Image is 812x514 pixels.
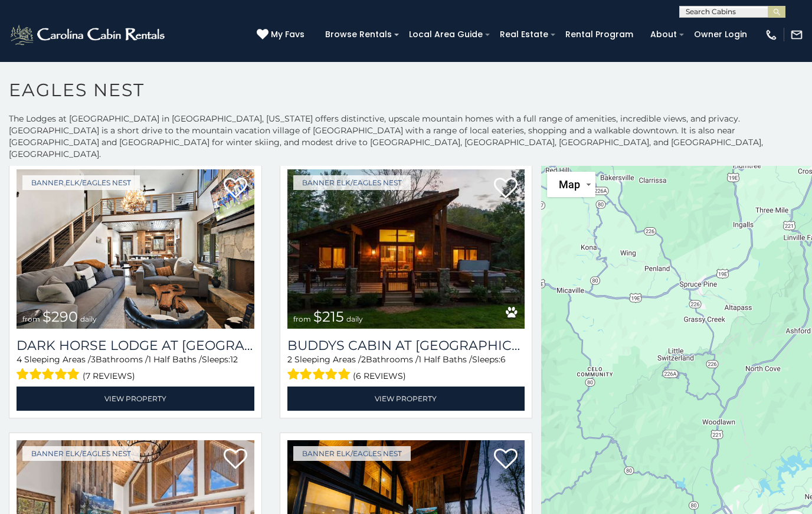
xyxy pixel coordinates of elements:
a: Buddys Cabin at [GEOGRAPHIC_DATA] [287,338,525,353]
img: mail-regular-white.png [790,28,803,41]
a: Dark Horse Lodge at Eagles Nest from $290 daily [17,169,254,329]
img: Dark Horse Lodge at Eagles Nest [17,169,254,329]
a: Add to favorites [224,447,247,472]
a: Banner Elk/Eagles Nest [22,175,140,190]
img: White-1-2.png [9,23,168,47]
span: (6 reviews) [353,368,406,384]
a: Dark Horse Lodge at [GEOGRAPHIC_DATA] [17,338,254,353]
h3: Dark Horse Lodge at Eagles Nest [17,338,254,353]
a: Banner Elk/Eagles Nest [293,446,411,461]
span: (7 reviews) [83,368,135,384]
div: Sleeping Areas / Bathrooms / Sleeps: [287,353,525,384]
button: Change map style [547,172,595,197]
span: 1 Half Baths / [418,354,472,365]
span: 2 [361,354,366,365]
a: Rental Program [559,25,639,44]
a: Local Area Guide [403,25,489,44]
span: My Favs [271,28,304,41]
span: daily [346,315,363,323]
span: 3 [91,354,96,365]
span: from [293,315,311,323]
div: Sleeping Areas / Bathrooms / Sleeps: [17,353,254,384]
a: Banner Elk/Eagles Nest [22,446,140,461]
span: 6 [500,354,506,365]
a: Owner Login [688,25,753,44]
span: $290 [42,308,78,325]
img: Buddys Cabin at Eagles Nest [287,169,525,329]
span: 4 [17,354,22,365]
a: Banner Elk/Eagles Nest [293,175,411,190]
a: Buddys Cabin at Eagles Nest from $215 daily [287,169,525,329]
a: View Property [17,387,254,411]
span: 1 Half Baths / [148,354,202,365]
a: Add to favorites [494,176,518,201]
a: My Favs [257,28,307,41]
a: Add to favorites [224,176,247,201]
span: daily [80,315,97,323]
a: Browse Rentals [319,25,398,44]
img: phone-regular-white.png [765,28,778,41]
span: from [22,315,40,323]
span: 2 [287,354,292,365]
a: Add to favorites [494,447,518,472]
a: About [644,25,683,44]
span: 12 [230,354,238,365]
a: Real Estate [494,25,554,44]
h3: Buddys Cabin at Eagles Nest [287,338,525,353]
span: $215 [313,308,344,325]
a: View Property [287,387,525,411]
span: Map [559,178,580,191]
